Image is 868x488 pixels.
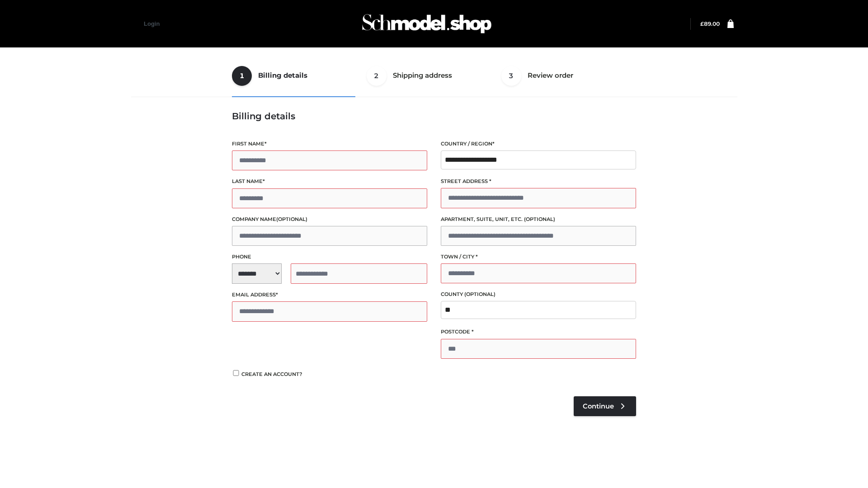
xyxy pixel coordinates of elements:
label: Town / City [441,253,636,261]
span: Continue [583,402,614,410]
h3: Billing details [232,111,636,122]
span: (optional) [276,216,307,222]
img: Schmodel Admin 964 [359,6,495,42]
label: Postcode [441,328,636,336]
label: Apartment, suite, unit, etc. [441,215,636,224]
bdi: 89.00 [700,20,720,27]
a: Login [144,20,160,27]
a: £89.00 [700,20,720,27]
span: £ [700,20,704,27]
label: Country / Region [441,140,636,148]
label: First name [232,140,427,148]
label: Street address [441,177,636,186]
span: (optional) [464,291,495,297]
label: Last name [232,177,427,186]
label: Company name [232,215,427,224]
span: (optional) [524,216,555,222]
label: County [441,290,636,299]
a: Continue [574,396,636,416]
label: Email address [232,291,427,299]
label: Phone [232,253,427,261]
span: Create an account? [241,371,302,377]
input: Create an account? [232,370,240,376]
